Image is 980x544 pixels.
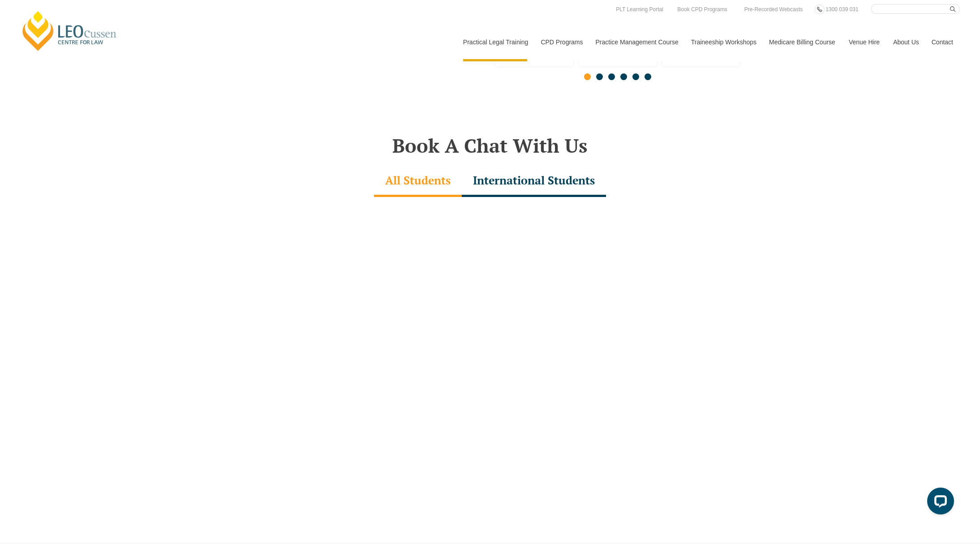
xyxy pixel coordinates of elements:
a: 1300 039 031 [823,4,860,14]
a: CPD Programs [534,23,589,61]
a: Medicare Billing Course [762,23,842,61]
span: Go to slide 1 [584,73,591,80]
a: Practical Legal Training [456,23,534,61]
a: [PERSON_NAME] Centre for Law [20,10,119,52]
div: International Students [462,166,606,197]
a: Practice Management Course [589,23,684,61]
a: Pre-Recorded Webcasts [742,4,805,14]
h2: Book A Chat With Us [235,134,745,157]
a: Contact [925,23,960,61]
a: Book CPD Programs [675,4,729,14]
iframe: LiveChat chat widget [920,484,958,522]
span: Go to slide 2 [596,73,603,80]
span: 1300 039 031 [825,6,858,13]
div: All Students [374,166,462,197]
a: PLT Learning Portal [614,4,666,14]
span: Go to slide 6 [645,73,651,80]
span: Go to slide 5 [632,73,639,80]
a: Venue Hire [842,23,886,61]
iframe: Select a Date & Time - Calendly [244,215,736,529]
a: Traineeship Workshops [684,23,762,61]
span: Go to slide 4 [620,73,627,80]
span: Go to slide 3 [608,73,615,80]
a: About Us [886,23,925,61]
